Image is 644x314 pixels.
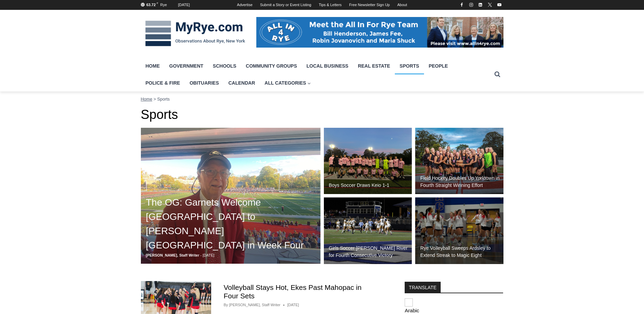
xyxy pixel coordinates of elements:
a: All Categories [260,74,315,91]
a: Rye Volleyball Sweeps Ardsley to Extend Streak to Magic Eight [415,197,503,264]
time: [DATE] [287,302,299,308]
a: Community Groups [241,57,302,74]
a: Arabic [405,298,503,313]
a: Field Hockey Doubles Up Yorktown in Fourth Straight Winning Effort [415,128,503,194]
a: Government [165,57,208,74]
a: Home [141,57,165,74]
a: Volleyball Stays Hot, Ekes Past Mahopac in Four Sets [224,283,362,300]
span: 63.72 [146,3,156,7]
a: Calendar [224,74,260,91]
a: Local Business [302,57,353,74]
a: Facebook [458,1,466,9]
a: Schools [208,57,241,74]
h2: Rye Volleyball Sweeps Ardsley to Extend Streak to Magic Eight [420,245,502,259]
span: All Categories [264,79,311,87]
span: [DATE] [203,253,215,257]
a: Real Estate [353,57,395,74]
span: - [200,253,202,257]
img: MyRye.com [141,16,250,51]
button: View Search Form [491,68,503,81]
a: [PERSON_NAME], Staff Writer [229,303,280,307]
div: Rye [160,2,167,8]
img: ar [405,298,413,307]
h2: Field Hockey Doubles Up Yorktown in Fourth Straight Winning Effort [420,175,502,189]
span: Sports [157,97,170,102]
img: (PHOTO: The Rye Volleyball team from a four-set win on September 29, 2025. They recently defeated... [415,197,503,264]
a: Instagram [467,1,475,9]
img: (PHOTO: Rye Girls Soccer celebrates their 2-0 victory over undefeated Pearl River on September 30... [324,197,412,264]
nav: Primary Navigation [141,57,491,92]
span: F [157,2,159,5]
a: Police & Fire [141,74,185,91]
h1: Sports [141,107,503,123]
strong: TRANSLATE [405,282,440,293]
a: X [486,1,494,9]
a: Home [141,97,152,102]
img: (PHOTO: The Rye Boys Soccer team from their match agains Keio Academy on September 30, 2025. Cred... [324,128,412,194]
img: All in for Rye [256,17,503,48]
h2: Girls Soccer [PERSON_NAME] River for Fourth Consecutive Victory [329,245,410,259]
img: (PHOTO: The voice of Rye Garnet Football and Old Garnet Steve Feeney in the Nugent Stadium press ... [141,128,320,264]
nav: Breadcrumbs [141,96,503,103]
a: Boys Soccer Draws Keio 1-1 [324,128,412,194]
a: The OG: Garnets Welcome [GEOGRAPHIC_DATA] to [PERSON_NAME][GEOGRAPHIC_DATA] in Week Four [PERSON_... [141,128,320,264]
span: By [224,302,228,308]
a: People [424,57,453,74]
a: Obituaries [185,74,223,91]
a: Sports [395,57,424,74]
span: [PERSON_NAME], Staff Writer [146,253,199,257]
h2: Boys Soccer Draws Keio 1-1 [329,182,389,189]
a: Linkedin [476,1,484,9]
a: Girls Soccer [PERSON_NAME] River for Fourth Consecutive Victory [324,197,412,264]
div: [DATE] [178,2,190,8]
h2: The OG: Garnets Welcome [GEOGRAPHIC_DATA] to [PERSON_NAME][GEOGRAPHIC_DATA] in Week Four [146,195,319,252]
span: > [153,97,156,102]
img: (PHOTO: The 2025 Rye Field Hockey team. Credit: Maureen Tsuchida.) [415,128,503,194]
a: YouTube [495,1,503,9]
